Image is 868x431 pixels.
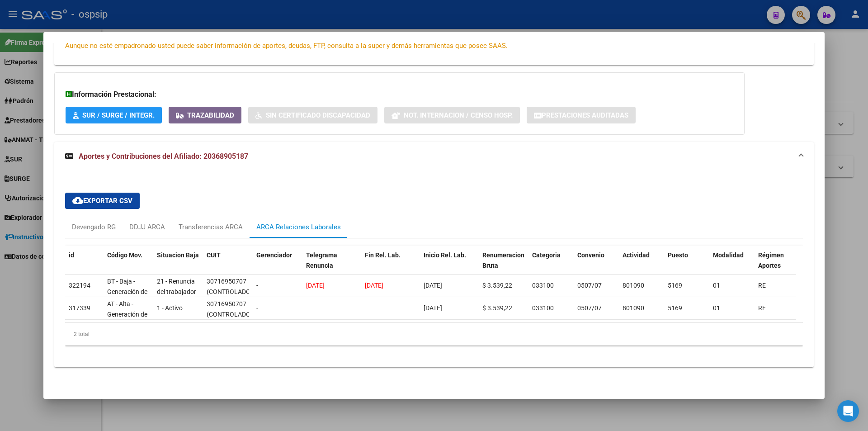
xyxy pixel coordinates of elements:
span: Modalidad [713,251,744,259]
datatable-header-cell: Convenio [574,246,619,285]
span: 0507/07 [577,282,602,289]
datatable-header-cell: Modalidad [709,246,755,285]
span: 5169 [668,304,682,312]
span: Actividad [623,251,650,259]
datatable-header-cell: Régimen Aportes [755,246,800,285]
span: 5169 [668,282,682,289]
span: [DATE] [424,282,442,289]
span: Gerenciador [256,251,292,259]
mat-expansion-panel-header: Aportes y Contribuciones del Afiliado: 20368905187 [54,142,814,171]
button: Prestaciones Auditadas [527,107,636,123]
button: Exportar CSV [65,193,140,209]
span: Aunque no esté empadronado usted puede saber información de aportes, deudas, FTP, consulta a la s... [65,42,508,50]
datatable-header-cell: Renumeracion Bruta [479,246,528,285]
span: SUR / SURGE / INTEGR. [82,111,155,119]
span: 801090 [623,282,644,289]
span: 21 - Renuncia del trabajador / ART.240 - LCT / ART.64 Inc.a) L22248 y otras [157,278,196,336]
span: 033100 [532,304,554,312]
datatable-header-cell: Actividad [619,246,664,285]
datatable-header-cell: Inicio Rel. Lab. [420,246,479,285]
div: Devengado RG [72,222,116,232]
span: [DATE] [306,282,325,289]
span: RE [758,282,766,289]
div: Open Intercom Messenger [837,400,859,422]
span: - [256,282,258,289]
span: 801090 [623,304,644,312]
span: RE [758,304,766,312]
span: Not. Internacion / Censo Hosp. [404,111,513,119]
span: 0507/07 [577,304,602,312]
span: 01 [713,304,720,312]
span: id [69,251,74,259]
datatable-header-cell: Categoria [528,246,574,285]
div: 30716950707 [207,299,246,309]
div: ARCA Relaciones Laborales [256,222,341,232]
span: Convenio [577,251,604,259]
span: BT - Baja - Generación de Clave [107,278,147,306]
datatable-header-cell: Gerenciador [253,246,302,285]
div: DDJJ ARCA [129,222,165,232]
span: (CONTROLADO S.A.) [207,311,250,328]
datatable-header-cell: Fin Rel. Lab. [361,246,420,285]
span: $ 3.539,22 [482,282,512,289]
span: [DATE] [424,304,442,312]
span: Prestaciones Auditadas [542,111,628,119]
span: Aportes y Contribuciones del Afiliado: 20368905187 [79,152,248,161]
span: AT - Alta - Generación de clave [107,300,147,328]
span: 01 [713,282,720,289]
span: Renumeracion Bruta [482,251,524,269]
button: Trazabilidad [169,107,241,123]
datatable-header-cell: Situacion Baja [153,246,203,285]
span: Trazabilidad [187,111,234,119]
span: Régimen Aportes [758,251,784,269]
span: Telegrama Renuncia [306,251,337,269]
span: 317339 [69,304,90,312]
span: Código Mov. [107,251,142,259]
span: Exportar CSV [72,197,132,205]
button: SUR / SURGE / INTEGR. [66,107,162,123]
datatable-header-cell: Puesto [664,246,709,285]
span: $ 3.539,22 [482,304,512,312]
div: 2 total [65,323,803,346]
span: Situacion Baja [157,251,199,259]
span: (CONTROLADO S.A.) [207,288,250,306]
span: 322194 [69,282,90,289]
span: Inicio Rel. Lab. [424,251,466,259]
div: 30716950707 [207,276,246,287]
datatable-header-cell: Telegrama Renuncia [302,246,361,285]
span: Puesto [668,251,688,259]
mat-icon: cloud_download [72,195,83,206]
div: Transferencias ARCA [179,222,243,232]
datatable-header-cell: CUIT [203,246,253,285]
div: Aportes y Contribuciones del Afiliado: 20368905187 [54,171,814,367]
span: Fin Rel. Lab. [365,251,401,259]
span: CUIT [207,251,221,259]
button: Not. Internacion / Censo Hosp. [384,107,520,123]
datatable-header-cell: id [65,246,104,285]
span: [DATE] [365,282,383,289]
span: 033100 [532,282,554,289]
button: Sin Certificado Discapacidad [248,107,377,123]
h3: Información Prestacional: [66,89,733,100]
datatable-header-cell: Código Mov. [104,246,153,285]
span: Categoria [532,251,561,259]
span: - [256,304,258,312]
span: Sin Certificado Discapacidad [266,111,370,119]
span: 1 - Activo [157,304,183,312]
